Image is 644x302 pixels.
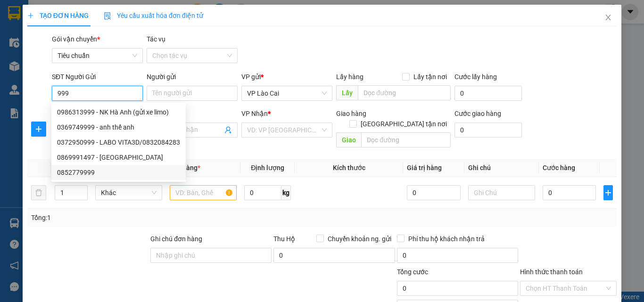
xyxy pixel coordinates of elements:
[468,185,535,200] input: Ghi Chú
[333,164,365,171] span: Kích thước
[454,110,501,117] label: Cước giao hàng
[464,159,539,177] th: Ghi chú
[241,110,268,117] span: VP Nhận
[150,248,272,263] input: Ghi chú đơn hàng
[454,73,497,81] label: Cước lấy hàng
[170,185,237,200] input: VD: Bàn, Ghế
[595,5,621,31] button: Close
[27,12,34,19] span: plus
[57,152,180,163] div: 0869991497 - [GEOGRAPHIC_DATA]
[31,212,249,223] div: Tổng: 1
[251,164,284,171] span: Định lượng
[104,12,203,19] span: Yêu cầu xuất hóa đơn điện tử
[361,132,451,147] input: Dọc đường
[147,35,165,43] label: Tác vụ
[410,72,451,82] span: Lấy tận nơi
[20,44,94,61] strong: 0888 827 827 - 0848 827 827
[520,268,583,276] label: Hình thức thanh toán
[407,185,460,200] input: 0
[358,85,451,100] input: Dọc đường
[150,235,202,243] label: Ghi chú đơn hàng
[8,63,91,88] span: Gửi hàng Hạ Long: Hotline:
[603,185,613,200] button: plus
[51,135,186,150] div: 0372950999 - LABO VITA3D/0832084283
[336,85,358,100] span: Lấy
[51,105,186,120] div: 0986313999 - NK Hà Anh (gửi xe limo)
[147,108,238,119] div: Người nhận
[52,35,100,43] span: Gói vận chuyển
[31,122,46,137] button: plus
[397,268,428,276] span: Tổng cước
[10,5,89,25] strong: Công ty TNHH Phúc Xuyên
[273,235,295,243] span: Thu Hộ
[454,122,522,138] input: Cước giao hàng
[604,14,612,21] span: close
[336,110,366,117] span: Giao hàng
[51,165,186,180] div: 0852779999
[5,36,95,52] strong: 024 3236 3236 -
[104,12,111,20] img: icon
[51,120,186,135] div: 0369749999 - anh thế anh
[241,72,332,82] div: VP gửi
[147,72,238,82] div: Người gửi
[57,137,180,147] div: 0372950999 - LABO VITA3D/0832084283
[407,164,442,171] span: Giá trị hàng
[57,107,180,117] div: 0986313999 - NK Hà Anh (gửi xe limo)
[32,125,46,133] span: plus
[51,150,186,165] div: 0869991497 - việt anh
[604,189,612,196] span: plus
[543,164,575,171] span: Cước hàng
[224,126,232,134] span: user-add
[324,234,395,244] span: Chuyển khoản ng. gửi
[336,132,361,147] span: Giao
[247,86,327,100] span: VP Lào Cai
[336,73,363,81] span: Lấy hàng
[4,27,95,61] span: Gửi hàng [GEOGRAPHIC_DATA]: Hotline:
[357,119,451,129] span: [GEOGRAPHIC_DATA] tận nơi
[58,49,137,63] span: Tiêu chuẩn
[405,234,488,244] span: Phí thu hộ khách nhận trả
[57,167,180,178] div: 0852779999
[281,185,291,200] span: kg
[31,185,46,200] button: delete
[454,86,522,101] input: Cước lấy hàng
[57,122,180,132] div: 0369749999 - anh thế anh
[52,72,143,82] div: SĐT Người Gửi
[27,12,89,19] span: TẠO ĐƠN HÀNG
[101,186,157,200] span: Khác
